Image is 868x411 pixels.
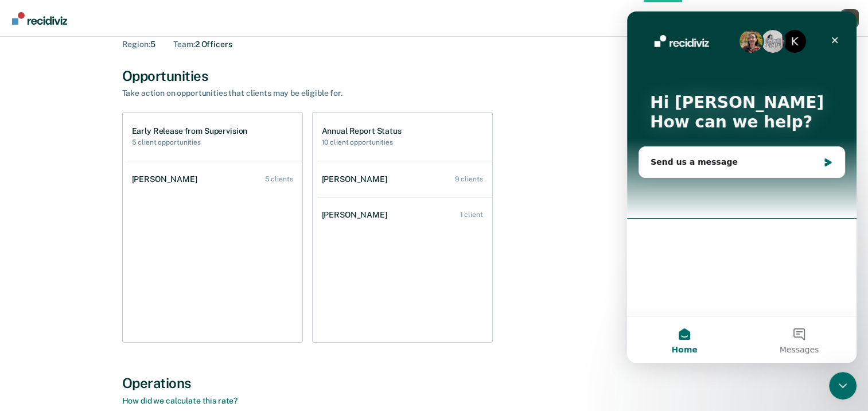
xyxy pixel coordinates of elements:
[322,210,392,220] div: [PERSON_NAME]
[122,375,746,391] div: Operations
[132,126,248,136] h1: Early Release from Supervision
[173,40,194,49] span: Team :
[322,175,392,184] div: [PERSON_NAME]
[122,396,238,405] a: How did we calculate this rate?
[840,9,859,28] div: K H
[173,40,232,49] div: 2 Officers
[132,138,248,146] h2: 5 client opportunities
[317,199,492,231] a: [PERSON_NAME] 1 client
[317,163,492,196] a: [PERSON_NAME] 9 clients
[12,12,67,25] img: Recidiviz
[840,9,859,28] button: Profile dropdown button
[455,175,483,183] div: 9 clients
[829,372,857,400] iframe: Intercom live chat
[127,163,302,196] a: [PERSON_NAME] 5 clients
[265,175,293,183] div: 5 clients
[122,68,746,84] div: Opportunities
[627,11,857,363] iframe: Intercom live chat
[460,211,482,219] div: 1 client
[322,138,402,146] h2: 10 client opportunities
[122,88,524,98] div: Take action on opportunities that clients may be eligible for.
[322,126,402,136] h1: Annual Report Status
[122,40,150,49] span: Region :
[132,175,202,184] div: [PERSON_NAME]
[122,40,155,49] div: 5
